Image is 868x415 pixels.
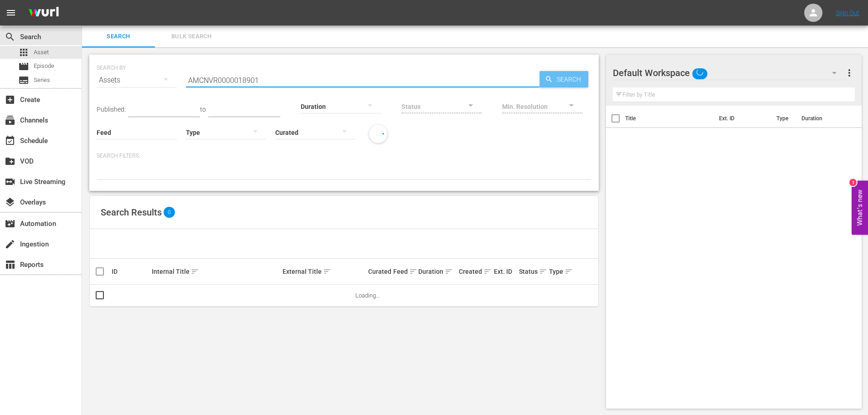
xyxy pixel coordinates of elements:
[5,115,15,126] span: Channels
[418,266,456,277] div: Duration
[565,267,573,276] span: sort
[5,239,15,250] span: Ingestion
[87,31,149,42] span: Search
[553,71,588,87] span: Search
[22,2,66,24] img: ans4CAIJ8jUAAAAAAAAAAAAAAAAAAAAAAAAgQb4GAAAAAAAAAAAAAAAAAAAAAAAAJMjXAAAAAAAAAAAAAAAAAAAAAAAAgAT5G...
[191,267,199,276] span: sort
[368,268,390,275] div: Curated
[97,67,177,93] div: Assets
[494,268,516,275] div: Ext. ID
[844,62,855,84] button: more_vert
[34,76,50,85] span: Series
[112,268,149,275] div: ID
[852,180,868,235] button: Open Feedback Widget
[393,266,416,277] div: Feed
[625,106,714,131] th: Title
[160,31,222,42] span: Bulk Search
[409,267,417,276] span: sort
[18,61,29,72] span: Episode
[5,176,15,187] span: Live Streaming
[5,156,15,167] span: VOD
[519,266,546,277] div: Status
[714,106,771,131] th: Ext. ID
[5,197,15,208] span: Overlays
[5,259,15,270] span: Reports
[836,9,859,16] a: Sign Out
[613,60,845,86] div: Default Workspace
[771,106,796,131] th: Type
[355,292,380,299] span: Loading...
[101,207,162,218] span: Search Results
[34,61,54,71] span: Episode
[34,48,49,57] span: Asset
[539,71,588,87] button: Search
[549,266,566,277] div: Type
[5,218,15,229] span: Automation
[459,266,491,277] div: Created
[152,266,280,277] div: Internal Title
[483,267,492,276] span: sort
[323,267,331,276] span: sort
[5,135,15,146] span: Schedule
[200,106,206,113] span: to
[97,152,591,160] p: Search Filters:
[849,179,857,186] div: 1
[282,266,365,277] div: External Title
[5,94,15,105] span: Create
[18,75,29,86] span: Series
[796,106,851,131] th: Duration
[97,106,126,113] span: Published:
[5,7,16,18] span: menu
[18,47,29,58] span: Asset
[844,67,855,78] span: more_vert
[5,31,15,42] span: Search
[539,267,547,276] span: sort
[445,267,453,276] span: sort
[164,207,175,218] span: 0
